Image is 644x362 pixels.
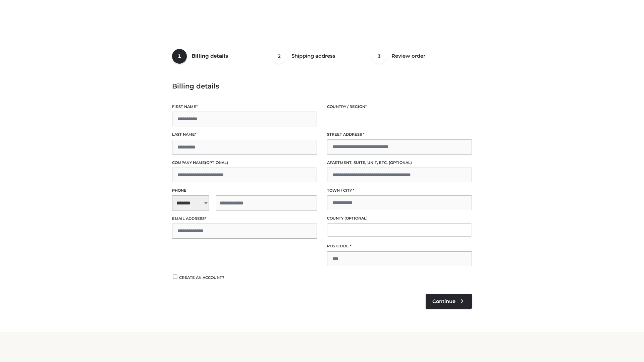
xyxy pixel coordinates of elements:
[389,160,412,165] span: (optional)
[172,160,317,166] label: Company name
[172,216,317,222] label: Email address
[327,187,472,194] label: Town / City
[172,131,317,138] label: Last name
[327,131,472,138] label: Street address
[179,275,224,280] span: Create an account?
[327,104,472,110] label: Country / Region
[205,160,228,165] span: (optional)
[172,275,178,279] input: Create an account?
[172,82,472,90] h3: Billing details
[344,216,368,221] span: (optional)
[327,243,472,249] label: Postcode
[172,104,317,110] label: First name
[426,294,472,309] a: Continue
[327,215,472,222] label: County
[327,160,472,166] label: Apartment, suite, unit, etc.
[432,298,455,304] span: Continue
[172,187,317,194] label: Phone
